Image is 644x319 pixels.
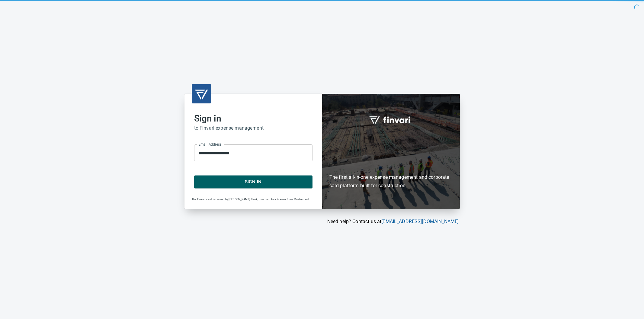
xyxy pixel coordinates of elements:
[329,138,453,190] h6: The first all-in-one expense management and corporate card platform built for construction.
[322,94,460,209] div: Finvari
[184,218,459,225] p: Need help? Contact us at
[192,198,309,201] span: The Finvari card is issued by [PERSON_NAME] Bank, pursuant to a license from Mastercard
[368,113,414,127] img: fullword_logo_white.png
[194,87,209,101] img: transparent_logo.png
[381,219,459,224] a: [EMAIL_ADDRESS][DOMAIN_NAME]
[194,175,312,188] button: Sign In
[194,124,312,132] h6: to Finvari expense management
[194,113,312,124] h2: Sign in
[201,178,306,186] span: Sign In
